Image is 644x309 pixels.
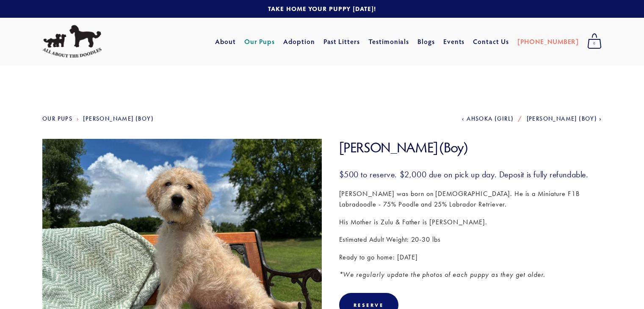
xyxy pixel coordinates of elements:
div: Reserve [354,302,384,308]
a: Events [443,34,465,49]
a: Ahsoka (Girl) [462,115,514,122]
a: [PERSON_NAME] (Boy) [527,115,602,122]
a: 0 items in cart [583,31,606,52]
span: 0 [587,38,602,49]
a: Past Litters [323,37,360,46]
em: *We regularly update the photos of each puppy as they get older. [339,270,545,279]
p: His Mother is Zulu & Father is [PERSON_NAME]. [339,217,602,228]
span: Ahsoka (Girl) [467,115,514,122]
a: [PHONE_NUMBER] [517,34,579,49]
h3: $500 to reserve. $2,000 due on pick up day. Deposit is fully refundable. [339,169,602,180]
a: Testimonials [368,34,409,49]
a: Contact Us [473,34,509,49]
h1: [PERSON_NAME] (Boy) [339,139,602,156]
a: Blogs [417,34,435,49]
img: All About The Doodles [42,25,102,58]
p: Estimated Adult Weight: 20-30 lbs [339,234,602,245]
p: [PERSON_NAME] was born on [DEMOGRAPHIC_DATA]. He is a Miniature F1B Labradoodle - 75% Poodle and ... [339,188,602,210]
a: [PERSON_NAME] (Boy) [83,115,154,122]
span: [PERSON_NAME] (Boy) [527,115,597,122]
a: About [215,34,236,49]
p: Ready to go home: [DATE] [339,252,602,263]
a: Adoption [283,34,315,49]
a: Our Pups [42,115,72,122]
a: Our Pups [244,34,275,49]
